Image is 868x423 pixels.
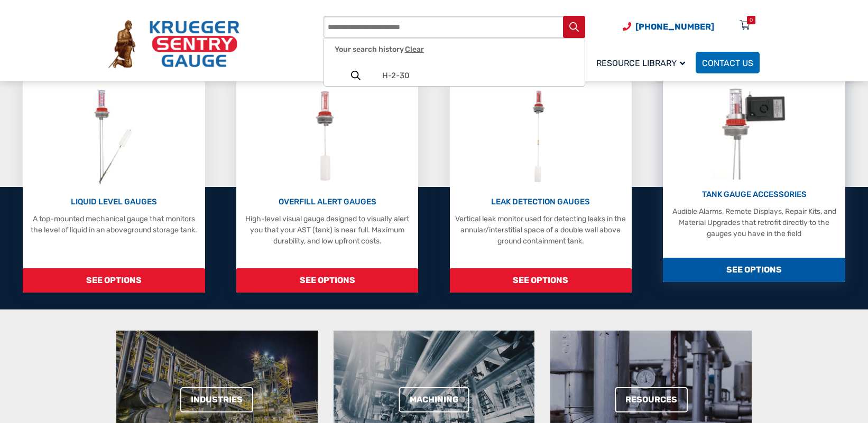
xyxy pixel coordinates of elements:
[590,50,696,75] a: Resource Library
[668,206,840,239] p: Audible Alarms, Remote Displays, Repair Kits, and Material Upgrades that retrofit directly to the...
[324,65,585,86] a: H-2-30
[712,79,797,180] img: Tank Gauge Accessories
[242,213,413,247] p: High-level visual gauge designed to visually alert you that your AST (tank) is near full. Maximum...
[86,87,142,187] img: Liquid Level Gauges
[702,58,753,68] span: Contact Us
[108,20,239,69] img: Krueger Sentry Gauge
[615,387,688,412] a: Resources
[335,45,424,54] span: Your search history
[450,81,632,293] a: Leak Detection Gauges LEAK DETECTION GAUGES Vertical leak monitor used for detecting leaks in the...
[663,71,845,282] a: Tank Gauge Accessories TANK GAUGE ACCESSORIES Audible Alarms, Remote Displays, Repair Kits, and M...
[663,258,845,282] span: SEE OPTIONS
[28,213,200,236] p: A top-mounted mechanical gauge that monitors the level of liquid in an aboveground storage tank.
[399,387,469,412] a: Machining
[520,87,561,187] img: Leak Detection Gauges
[450,268,632,293] span: SEE OPTIONS
[668,189,840,201] p: TANK GAUGE ACCESSORIES
[623,20,714,33] a: Phone Number (920) 434-8860
[750,16,753,24] div: 0
[405,45,424,53] span: Clear
[635,22,714,32] span: [PHONE_NUMBER]
[236,81,419,293] a: Overfill Alert Gauges OVERFILL ALERT GAUGES High-level visual gauge designed to visually alert yo...
[382,71,573,80] span: H-2-30
[696,52,760,73] a: Contact Us
[180,387,253,412] a: Industries
[242,196,413,208] p: OVERFILL ALERT GAUGES
[455,196,627,208] p: LEAK DETECTION GAUGES
[23,268,205,293] span: SEE OPTIONS
[23,81,205,293] a: Liquid Level Gauges LIQUID LEVEL GAUGES A top-mounted mechanical gauge that monitors the level of...
[596,58,685,68] span: Resource Library
[304,87,351,187] img: Overfill Alert Gauges
[236,268,419,293] span: SEE OPTIONS
[455,213,627,247] p: Vertical leak monitor used for detecting leaks in the annular/interstitial space of a double wall...
[28,196,200,208] p: LIQUID LEVEL GAUGES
